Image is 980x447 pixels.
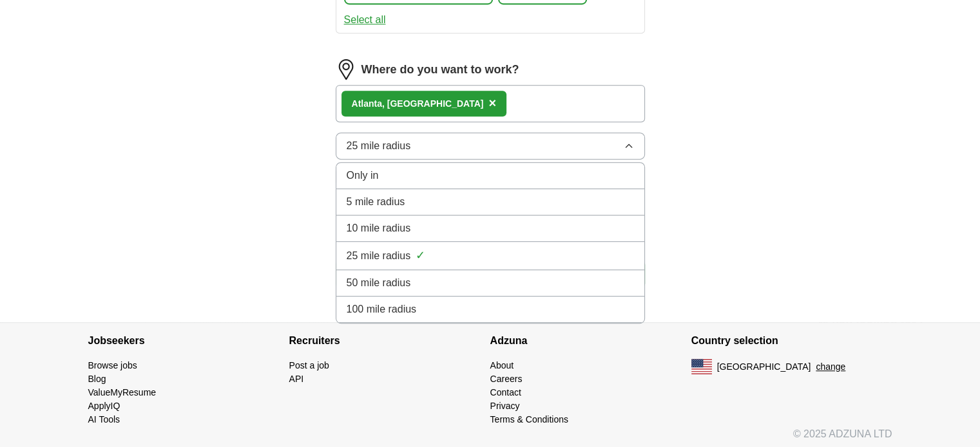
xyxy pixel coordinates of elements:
a: Terms & Conditions [490,414,568,424]
a: Contact [490,387,521,397]
button: Select all [344,12,386,28]
span: 100 mile radius [347,302,417,317]
span: 50 mile radius [347,275,411,291]
span: 10 mile radius [347,221,411,236]
a: Browse jobs [88,360,137,370]
span: ✓ [416,247,425,264]
span: × [488,96,496,110]
span: Only in [347,168,379,183]
img: location.png [336,59,356,80]
h4: Country selection [691,323,892,359]
a: ApplyIQ [88,401,120,411]
button: × [488,94,496,113]
span: 25 mile radius [347,138,411,154]
label: Where do you want to work? [361,61,519,78]
a: ValueMyResume [88,387,157,397]
button: change [816,360,845,374]
a: AI Tools [88,414,120,424]
a: Privacy [490,401,520,411]
strong: Atla [352,98,369,109]
span: [GEOGRAPHIC_DATA] [717,360,811,374]
button: 25 mile radius [336,132,645,160]
span: 5 mile radius [347,194,405,210]
div: nta, [GEOGRAPHIC_DATA] [352,97,484,111]
a: Careers [490,374,523,384]
a: API [289,374,304,384]
a: Post a job [289,360,329,370]
img: US flag [691,359,712,374]
span: 25 mile radius [347,248,411,264]
a: About [490,360,514,370]
a: Blog [88,374,106,384]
